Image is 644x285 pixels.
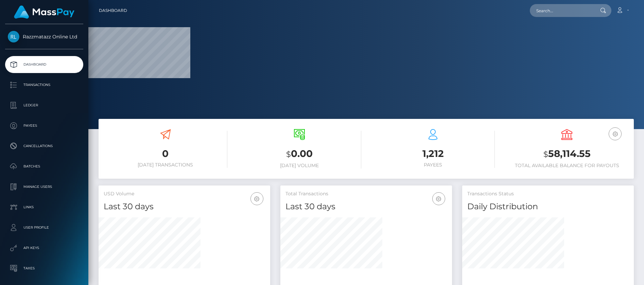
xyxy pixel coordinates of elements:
[5,199,83,216] a: Links
[5,138,83,155] a: Cancellations
[14,5,74,19] img: MassPay Logo
[5,158,83,175] a: Batches
[5,260,83,277] a: Taxes
[5,76,83,93] a: Transactions
[5,56,83,73] a: Dashboard
[285,201,447,213] h4: Last 30 days
[5,178,83,195] a: Manage Users
[8,80,81,90] p: Transactions
[238,147,361,161] h3: 0.00
[467,201,629,213] h4: Daily Distribution
[8,161,81,172] p: Batches
[5,97,83,114] a: Ledger
[238,163,361,168] h6: [DATE] Volume
[505,147,629,161] h3: 58,114.55
[8,121,81,131] p: Payees
[467,191,629,197] h5: Transactions Status
[543,149,548,159] small: $
[5,117,83,134] a: Payees
[530,4,594,17] input: Search...
[8,141,81,151] p: Cancellations
[505,163,629,168] h6: Total Available Balance for Payouts
[5,239,83,256] a: API Keys
[371,147,495,160] h3: 1,212
[99,3,127,18] a: Dashboard
[286,149,291,159] small: $
[8,222,81,233] p: User Profile
[371,162,495,168] h6: Payees
[8,263,81,273] p: Taxes
[8,182,81,192] p: Manage Users
[8,202,81,212] p: Links
[8,59,81,70] p: Dashboard
[104,162,227,168] h6: [DATE] Transactions
[8,243,81,253] p: API Keys
[104,191,265,197] h5: USD Volume
[285,191,447,197] h5: Total Transactions
[8,100,81,110] p: Ledger
[8,31,19,42] img: Razzmatazz Online Ltd
[104,201,265,213] h4: Last 30 days
[104,147,227,160] h3: 0
[5,34,83,40] span: Razzmatazz Online Ltd
[5,219,83,236] a: User Profile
